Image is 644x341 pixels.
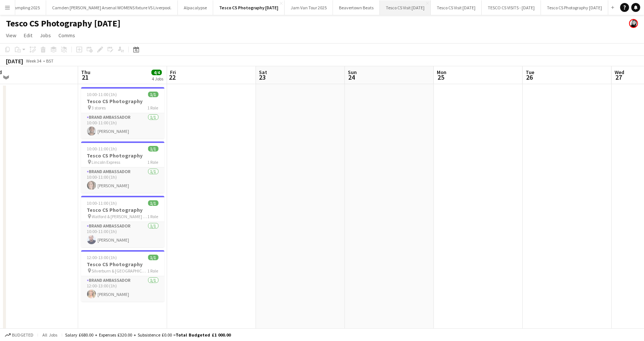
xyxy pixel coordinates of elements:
[152,76,163,82] div: 4 Jobs
[348,69,357,76] span: Sun
[3,31,19,40] a: View
[148,92,158,97] span: 1/1
[87,146,117,152] span: 10:00-11:00 (1h)
[81,222,164,247] app-card-role: Brand Ambassador1/110:00-11:00 (1h)[PERSON_NAME]
[333,0,380,15] button: Beavertown Beats
[87,92,117,97] span: 10:00-11:00 (1h)
[81,250,164,302] app-job-card: 12:00-13:00 (1h)1/1Tesco CS Photography Silverburn & [GEOGRAPHIC_DATA]1 RoleBrand Ambassador1/112...
[55,31,78,40] a: Comms
[213,0,285,15] button: Tesco CS Photography [DATE]
[46,0,178,15] button: Camden [PERSON_NAME] Arsenal WOMENS fixture VS Liverpool.
[46,58,54,64] div: BST
[259,69,267,76] span: Sat
[613,73,624,82] span: 27
[25,58,43,64] span: Week 34
[151,70,162,75] span: 4/4
[6,18,121,29] h1: Tesco CS Photography [DATE]
[6,57,23,65] div: [DATE]
[81,152,164,159] h3: Tesco CS Photography
[81,69,90,76] span: Thu
[148,159,158,165] span: 1 Role
[12,332,33,338] span: Budgeted
[21,31,35,40] a: Edit
[347,73,357,82] span: 24
[58,32,75,39] span: Comms
[37,31,54,40] a: Jobs
[80,73,90,82] span: 21
[285,0,333,15] button: Jam Van Tour 2025
[482,0,541,15] button: TESCO CS VISITS - [DATE]
[81,261,164,268] h3: Tesco CS Photography
[65,332,231,338] div: Salary £680.00 + Expenses £320.00 + Subsistence £0.00 =
[81,141,164,193] app-job-card: 10:00-11:00 (1h)1/1Tesco CS Photography Lincoln Express1 RoleBrand Ambassador1/110:00-11:00 (1h)[...
[81,207,164,213] h3: Tesco CS Photography
[92,159,121,165] span: Lincoln Express
[81,98,164,105] h3: Tesco CS Photography
[178,0,213,15] button: Alpacalypse
[148,200,158,206] span: 1/1
[148,146,158,152] span: 1/1
[81,87,164,138] app-job-card: 10:00-11:00 (1h)1/1Tesco CS Photography 3 stores1 RoleBrand Ambassador1/110:00-11:00 (1h)[PERSON_...
[148,105,158,111] span: 1 Role
[437,69,446,76] span: Mon
[4,331,35,339] button: Budgeted
[24,32,32,39] span: Edit
[81,196,164,247] app-job-card: 10:00-11:00 (1h)1/1Tesco CS Photography Watford & [PERSON_NAME] & Southgate Rd Express1 RoleBrand...
[41,332,59,338] span: All jobs
[81,168,164,193] app-card-role: Brand Ambassador1/110:00-11:00 (1h)[PERSON_NAME]
[87,200,117,206] span: 10:00-11:00 (1h)
[148,255,158,260] span: 1/1
[615,69,624,76] span: Wed
[81,113,164,138] app-card-role: Brand Ambassador1/110:00-11:00 (1h)[PERSON_NAME]
[431,0,482,15] button: Tesco CS Visit [DATE]
[148,214,158,219] span: 1 Role
[148,268,158,274] span: 1 Role
[380,0,431,15] button: Tesco CS Visit [DATE]
[40,32,51,39] span: Jobs
[92,105,106,111] span: 3 stores
[525,73,534,82] span: 26
[629,19,638,28] app-user-avatar: Janeann Ferguson
[6,32,16,39] span: View
[92,214,148,219] span: Watford & [PERSON_NAME] & Southgate Rd Express
[258,73,267,82] span: 23
[436,73,446,82] span: 25
[92,268,148,274] span: Silverburn & [GEOGRAPHIC_DATA]
[170,69,176,76] span: Fri
[87,255,117,260] span: 12:00-13:00 (1h)
[169,73,176,82] span: 22
[526,69,534,76] span: Tue
[541,0,608,15] button: Tesco CS Photography [DATE]
[176,332,231,338] span: Total Budgeted £1 000.00
[81,276,164,302] app-card-role: Brand Ambassador1/112:00-13:00 (1h)[PERSON_NAME]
